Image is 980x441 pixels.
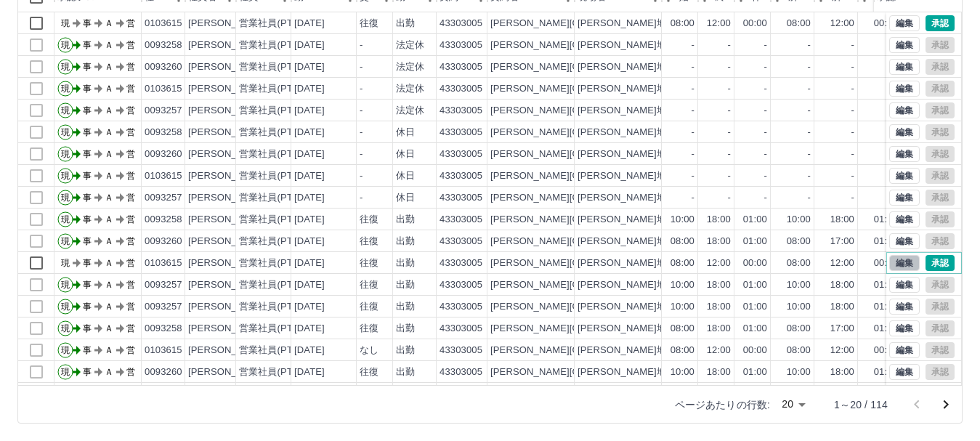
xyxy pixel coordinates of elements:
div: - [728,169,731,183]
div: [DATE] [294,213,325,227]
div: 出勤 [396,235,415,248]
div: [DATE] [294,60,325,74]
div: [DATE] [294,39,325,52]
div: 出勤 [396,300,415,314]
div: - [764,169,767,183]
div: 18:00 [707,235,731,248]
div: [PERSON_NAME] [188,169,267,183]
div: 08:00 [671,256,694,270]
div: 営業社員(PT契約) [239,256,315,270]
text: 営 [126,236,135,246]
text: 事 [83,149,92,159]
button: 次のページへ [931,390,960,419]
div: - [728,147,731,161]
div: 43303005 [440,126,482,139]
div: - [764,191,767,205]
text: 事 [83,171,92,181]
div: 0093258 [145,126,182,139]
button: 編集 [889,15,920,31]
div: 0093257 [145,191,182,205]
div: [PERSON_NAME]地区放課後児童クラブ [578,322,752,336]
button: 編集 [889,168,920,184]
div: [PERSON_NAME][GEOGRAPHIC_DATA] [490,60,670,74]
div: 00:00 [743,17,767,31]
text: Ａ [105,171,113,181]
text: 事 [83,236,92,246]
div: [PERSON_NAME]地区放課後児童クラブ [578,235,752,248]
div: - [808,39,811,52]
div: 10:00 [671,213,694,227]
div: [PERSON_NAME]地区放課後児童クラブ [578,39,752,52]
text: 現 [61,18,70,28]
div: [PERSON_NAME][GEOGRAPHIC_DATA] [490,235,670,248]
div: 営業社員(PT契約) [239,39,315,52]
div: 往復 [360,235,378,248]
div: - [851,126,854,139]
text: 事 [83,84,92,94]
div: [PERSON_NAME] [188,39,267,52]
div: [PERSON_NAME] [188,322,267,336]
div: 01:00 [743,322,767,336]
text: 営 [126,214,135,224]
div: [PERSON_NAME] [188,147,267,161]
div: - [808,104,811,118]
div: - [764,104,767,118]
text: Ａ [105,40,113,50]
div: 01:00 [743,300,767,314]
div: 10:00 [787,300,811,314]
div: 0103615 [145,17,182,31]
div: - [692,60,694,74]
text: 事 [83,214,92,224]
div: [PERSON_NAME]地区放課後児童クラブ [578,82,752,96]
div: 43303005 [440,300,482,314]
div: [DATE] [294,278,325,292]
div: 43303005 [440,213,482,227]
text: Ａ [105,18,113,28]
div: - [764,39,767,52]
div: 営業社員(PT契約) [239,82,315,96]
div: 往復 [360,278,378,292]
text: 現 [61,105,70,116]
div: 43303005 [440,17,482,31]
div: 08:00 [671,235,694,248]
div: - [360,191,363,205]
div: 01:00 [743,235,767,248]
div: - [764,82,767,96]
div: - [764,126,767,139]
div: [DATE] [294,169,325,183]
div: [PERSON_NAME]地区放課後児童クラブ [578,191,752,205]
button: 編集 [889,320,920,336]
div: 08:00 [787,322,811,336]
div: 往復 [360,300,378,314]
div: - [808,60,811,74]
div: [DATE] [294,191,325,205]
div: [DATE] [294,104,325,118]
div: - [692,191,694,205]
text: Ａ [105,258,113,268]
div: - [692,82,694,96]
text: 事 [83,258,92,268]
div: 出勤 [396,17,415,31]
text: Ａ [105,280,113,290]
div: 43303005 [440,278,482,292]
div: [PERSON_NAME] [188,82,267,96]
div: 営業社員(PT契約) [239,60,315,74]
div: 18:00 [707,300,731,314]
button: 編集 [889,233,920,249]
div: 43303005 [440,60,482,74]
div: 12:00 [830,17,854,31]
div: [DATE] [294,300,325,314]
div: 営業社員(PT契約) [239,278,315,292]
div: 0093260 [145,235,182,248]
div: - [851,82,854,96]
div: 法定休 [396,60,424,74]
text: 事 [83,40,92,50]
text: 現 [61,127,70,137]
div: 18:00 [707,213,731,227]
text: 現 [61,171,70,181]
text: Ａ [105,236,113,246]
div: - [808,169,811,183]
div: 出勤 [396,278,415,292]
div: - [764,147,767,161]
div: - [728,39,731,52]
